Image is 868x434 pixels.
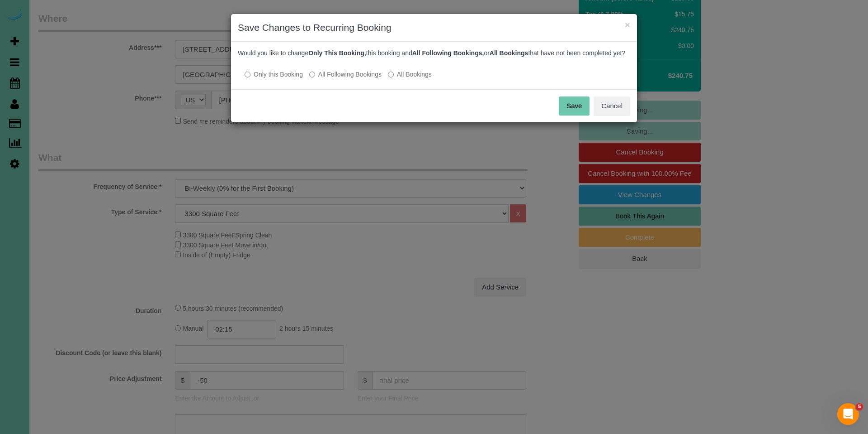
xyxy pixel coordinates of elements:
b: All Following Bookings, [412,49,484,57]
span: 5 [856,403,863,410]
b: Only This Booking, [308,49,366,57]
h3: Save Changes to Recurring Booking [238,21,630,34]
b: All Bookings [490,49,528,57]
iframe: Intercom live chat [837,403,859,425]
label: This and all the bookings after it will be changed. [309,70,382,79]
input: All Bookings [388,72,394,77]
input: All Following Bookings [309,72,315,77]
button: Save [559,96,590,116]
button: × [625,20,630,29]
label: All other bookings in the series will remain the same. [245,70,303,79]
button: Cancel [594,96,630,116]
label: All bookings that have not been completed yet will be changed. [388,70,432,79]
input: Only this Booking [245,72,250,77]
p: Would you like to change this booking and or that have not been completed yet? [238,48,630,58]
